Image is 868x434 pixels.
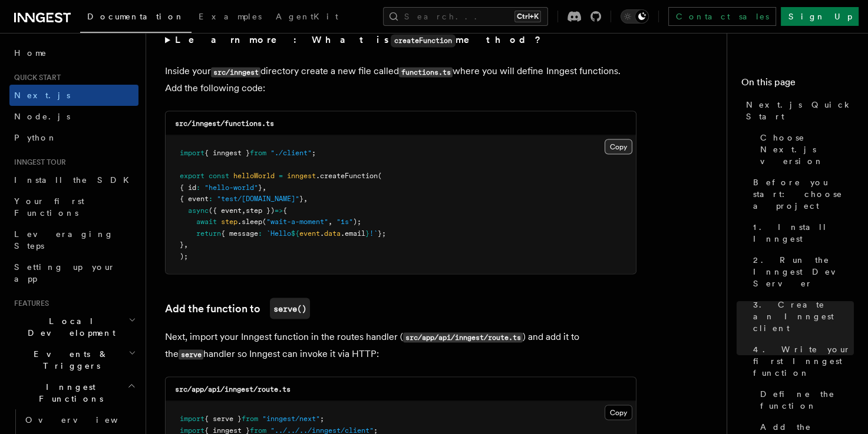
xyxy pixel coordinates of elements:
[403,332,523,342] code: src/app/api/inngest/route.ts
[320,229,324,237] span: .
[9,348,128,372] span: Events & Triggers
[9,311,138,343] button: Local Development
[196,229,221,237] span: return
[276,12,338,21] span: AgentKit
[9,158,66,167] span: Inngest tour
[258,183,262,191] span: }
[180,414,204,422] span: import
[204,148,250,156] span: { inngest }
[270,148,312,156] span: "./client"
[748,216,854,249] a: 1. Install Inngest
[246,206,275,214] span: step })
[753,254,854,289] span: 2. Run the Inngest Dev Server
[87,12,184,21] span: Documentation
[275,206,283,214] span: =>
[668,7,776,26] a: Contact sales
[180,148,204,156] span: import
[9,191,138,223] a: Your first Functions
[233,171,275,179] span: helloWorld
[291,229,299,237] span: ${
[753,299,854,334] span: 3. Create an Inngest client
[180,252,188,260] span: );
[369,229,378,237] span: !`
[192,4,269,32] a: Examples
[217,194,299,202] span: "test/[DOMAIN_NAME]"
[14,229,114,251] span: Leveraging Steps
[378,171,382,179] span: (
[237,217,262,225] span: .sleep
[303,194,308,202] span: ,
[180,240,184,248] span: }
[209,194,213,202] span: :
[180,183,196,191] span: { id
[748,172,854,216] a: Before you start: choose a project
[209,171,229,179] span: const
[320,414,324,422] span: ;
[14,112,70,121] span: Node.js
[165,32,636,49] summary: Learn more: What iscreateFunctionmethod?
[14,175,136,185] span: Install the SDK
[287,171,316,179] span: inngest
[9,299,49,308] span: Features
[179,349,203,359] code: serve
[14,47,47,59] span: Home
[283,206,287,214] span: {
[266,229,291,237] span: `Hello
[9,42,138,64] a: Home
[748,294,854,339] a: 3. Create an Inngest client
[188,206,209,214] span: async
[266,217,328,225] span: "wait-a-moment"
[9,381,127,405] span: Inngest Functions
[262,183,266,191] span: ,
[365,229,369,237] span: }
[25,415,147,425] span: Overview
[242,206,246,214] span: ,
[9,376,138,409] button: Inngest Functions
[353,217,361,225] span: );
[9,73,61,82] span: Quick start
[753,343,854,379] span: 4. Write your first Inngest function
[741,75,854,94] h4: On this page
[9,343,138,376] button: Events & Triggers
[391,34,456,47] code: createFunction
[242,414,258,422] span: from
[316,171,378,179] span: .createFunction
[9,256,138,289] a: Setting up your app
[180,194,209,202] span: { event
[328,217,332,225] span: ,
[204,183,258,191] span: "hello-world"
[9,315,128,339] span: Local Development
[196,217,217,225] span: await
[753,176,854,212] span: Before you start: choose a project
[748,339,854,383] a: 4. Write your first Inngest function
[299,229,320,237] span: event
[299,194,303,202] span: }
[399,67,453,77] code: functions.ts
[748,249,854,294] a: 2. Run the Inngest Dev Server
[755,383,854,416] a: Define the function
[755,127,854,172] a: Choose Next.js version
[175,385,291,393] code: src/app/api/inngest/route.ts
[80,4,192,33] a: Documentation
[184,240,188,248] span: ,
[209,206,242,214] span: ({ event
[312,148,316,156] span: ;
[9,169,138,191] a: Install the SDK
[760,132,854,167] span: Choose Next.js version
[324,229,341,237] span: data
[14,133,57,142] span: Python
[514,11,541,22] kbd: Ctrl+K
[279,171,283,179] span: =
[378,229,386,237] span: };
[180,426,204,434] span: import
[605,405,632,420] button: Copy
[270,298,310,319] code: serve()
[211,67,260,77] code: src/inngest
[14,91,70,100] span: Next.js
[175,119,274,127] code: src/inngest/functions.ts
[165,328,636,362] p: Next, import your Inngest function in the routes handler ( ) and add it to the handler so Inngest...
[383,7,548,26] button: Search...Ctrl+K
[204,414,242,422] span: { serve }
[605,139,632,154] button: Copy
[221,217,237,225] span: step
